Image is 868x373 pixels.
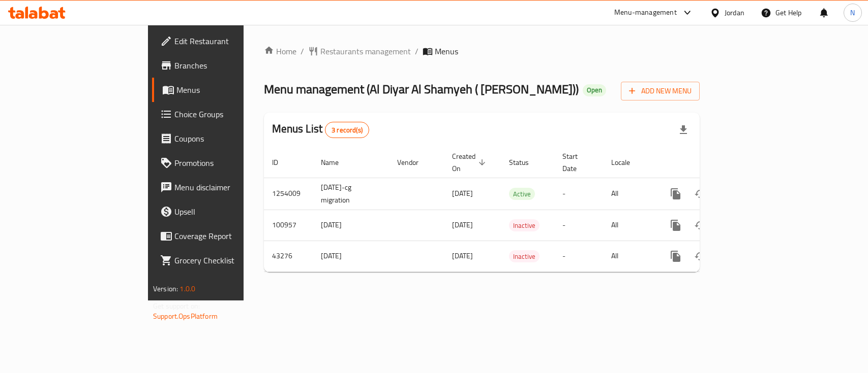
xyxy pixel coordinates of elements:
[688,244,712,268] button: Change Status
[152,53,293,78] a: Branches
[264,45,700,57] nav: breadcrumb
[152,102,293,126] a: Choice Groups
[554,178,603,210] td: -
[603,241,655,272] td: All
[264,147,769,272] table: enhanced table
[509,220,540,231] span: Inactive
[725,7,744,18] div: Jordan
[153,310,218,323] a: Support.OpsPlatform
[435,45,458,57] span: Menus
[272,156,291,168] span: ID
[664,213,688,238] button: more
[664,182,688,206] button: more
[152,175,293,199] a: Menu disclaimer
[272,121,369,138] h2: Menus List
[152,224,293,248] a: Coverage Report
[452,218,473,231] span: [DATE]
[152,199,293,224] a: Upsell
[174,181,285,193] span: Menu disclaimer
[850,7,855,18] span: N
[308,45,411,57] a: Restaurants management
[325,125,369,135] span: 3 record(s)
[174,132,285,145] span: Coupons
[174,254,285,266] span: Grocery Checklist
[452,187,473,200] span: [DATE]
[562,150,591,175] span: Start Date
[554,210,603,241] td: -
[313,178,389,210] td: [DATE]-cg migration
[509,251,540,262] span: Inactive
[397,156,432,168] span: Vendor
[153,282,178,295] span: Version:
[321,156,352,168] span: Name
[509,250,540,262] div: Inactive
[325,122,369,138] div: Total records count
[313,210,389,241] td: [DATE]
[174,206,285,218] span: Upsell
[603,210,655,241] td: All
[174,108,285,120] span: Choice Groups
[313,241,389,272] td: [DATE]
[152,151,293,175] a: Promotions
[603,178,655,210] td: All
[583,84,606,96] div: Open
[152,248,293,273] a: Grocery Checklist
[671,118,696,142] div: Export file
[152,126,293,151] a: Coupons
[264,78,579,100] span: Menu management ( Al Diyar Al Shamyeh ( [PERSON_NAME]) )
[452,249,473,262] span: [DATE]
[664,244,688,268] button: more
[688,213,712,238] button: Change Status
[174,35,285,47] span: Edit Restaurant
[614,7,677,19] div: Menu-management
[583,86,606,94] span: Open
[452,150,489,175] span: Created On
[152,29,293,53] a: Edit Restaurant
[152,78,293,102] a: Menus
[174,59,285,72] span: Branches
[301,45,304,57] li: /
[320,45,411,57] span: Restaurants management
[621,82,700,100] button: Add New Menu
[655,147,769,178] th: Actions
[611,156,643,168] span: Locale
[174,230,285,242] span: Coverage Report
[509,156,542,168] span: Status
[153,299,200,313] span: Get support on:
[174,157,285,169] span: Promotions
[554,241,603,272] td: -
[688,182,712,206] button: Change Status
[415,45,418,57] li: /
[629,85,692,97] span: Add New Menu
[176,84,285,96] span: Menus
[509,188,535,200] span: Active
[179,282,195,295] span: 1.0.0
